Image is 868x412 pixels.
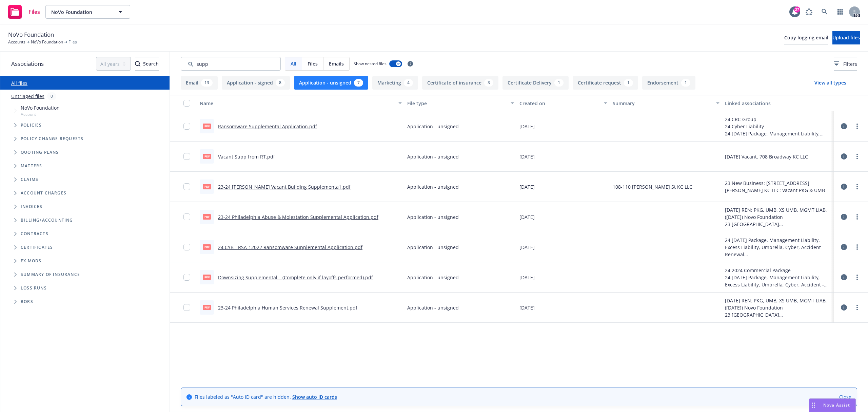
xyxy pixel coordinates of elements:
input: Toggle Row Selected [183,153,190,160]
span: Matters [21,164,42,168]
div: Search [135,57,159,70]
div: 23 [GEOGRAPHIC_DATA] [725,311,831,318]
div: Folder Tree Example [0,213,170,308]
span: All [291,60,296,67]
button: File type [405,95,516,111]
button: Certificate of insurance [422,76,498,90]
button: Copy logging email [784,31,828,44]
a: Search [818,5,831,19]
button: Nova Assist [809,398,856,412]
span: pdf [203,275,211,280]
div: File type [407,100,506,107]
span: Application - unsigned [407,123,459,130]
div: Linked associations [725,100,831,107]
span: pdf [203,154,211,159]
input: Select all [183,100,190,107]
button: Filters [834,57,857,71]
input: Toggle Row Selected [183,244,190,250]
a: 23-24 Philadelphia Abuse & Molestation Supplemental Application.pdf [218,214,378,220]
a: more [853,183,861,191]
span: Certificates [21,245,53,249]
span: NoVo Foundation [8,30,54,39]
div: 0 [47,92,56,100]
a: Show auto ID cards [292,394,337,400]
button: Name [197,95,405,111]
span: Invoices [21,205,43,209]
span: Nova Assist [823,402,850,408]
button: Created on [517,95,610,111]
a: more [853,303,861,312]
span: 108-110 [PERSON_NAME] St KC LLC [613,183,692,190]
div: 8 [276,79,285,87]
a: All files [11,80,27,86]
span: pdf [203,124,211,129]
div: 4 [404,79,413,87]
a: Close [839,393,851,400]
div: 7 [354,79,363,87]
a: 23-24 [PERSON_NAME] Vacant Building Supplementa1.pdf [218,184,351,190]
span: Billing/Accounting [21,218,73,222]
span: Account [21,111,60,117]
span: Policies [21,123,42,127]
span: [DATE] [519,183,535,190]
span: BORs [21,300,33,304]
span: Contracts [21,232,48,236]
div: 24 Cyber Liability [725,123,831,130]
span: NoVo Foundation [21,104,60,111]
div: Tree Example [0,103,170,213]
div: 1 [681,79,690,87]
a: 24 CYB - RSA-12022 Ransomware Supplemental Application.pdf [218,244,362,250]
div: 24 [DATE] Package, Management Liability, Excess Liability, Umbrella, Cyber, Accident - Renewal [725,130,831,137]
a: more [853,122,861,130]
span: [DATE] [519,274,535,281]
span: Claims [21,177,38,182]
span: NoVo Foundation [51,8,110,16]
div: Created on [519,100,600,107]
span: Associations [11,59,44,68]
div: [DATE] REN: PKG, UMB, XS UMB, MGMT LIAB, ([DATE]) Novo Foundation [725,206,831,221]
div: 23 [GEOGRAPHIC_DATA] [725,221,831,228]
div: 24 2024 Commercial Package [725,267,831,274]
div: [DATE] REN: PKG, UMB, XS UMB, MGMT LIAB, ([DATE]) Novo Foundation [725,297,831,311]
a: Untriaged files [11,93,44,100]
button: Linked associations [722,95,834,111]
span: Files [28,9,40,15]
span: pdf [203,244,211,249]
span: Application - unsigned [407,183,459,190]
span: Policy change requests [21,137,83,141]
div: 13 [201,79,213,87]
span: Account charges [21,191,66,195]
span: Files [68,39,77,45]
span: pdf [203,184,211,189]
input: Toggle Row Selected [183,123,190,130]
span: [DATE] [519,244,535,251]
div: 24 [DATE] Package, Management Liability, Excess Liability, Umbrella, Cyber, Accident - Renewal [725,237,831,258]
div: Summary [613,100,712,107]
button: Marketing [372,76,418,90]
button: Application - unsigned [294,76,368,90]
span: Quoting plans [21,150,59,154]
button: NoVo Foundation [45,5,130,19]
a: more [853,152,861,161]
span: [DATE] [519,304,535,311]
a: Files [5,2,43,21]
span: Files labeled as "Auto ID card" are hidden. [195,393,337,400]
span: Ex Mods [21,259,41,263]
a: Ransomware Supplemental Application.pdf [218,123,317,130]
input: Search by keyword... [181,57,281,71]
a: Switch app [833,5,847,19]
span: Application - unsigned [407,153,459,160]
a: Downsizing Supplemental – (Complete only if layoffs performed).pdf [218,274,373,281]
a: NoVo Foundation [31,39,63,45]
span: Summary of insurance [21,273,80,277]
span: Upload files [832,34,860,41]
button: Application - signed [222,76,290,90]
a: Vacant Supp from RT.pdf [218,153,275,160]
div: 3 [484,79,493,87]
span: Application - unsigned [407,304,459,311]
span: Show nested files [354,61,387,67]
div: Name [200,100,394,107]
button: SearchSearch [135,57,159,71]
div: 1 [554,79,564,87]
input: Toggle Row Selected [183,183,190,190]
